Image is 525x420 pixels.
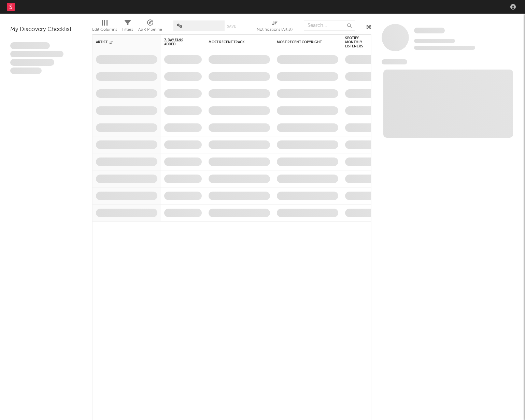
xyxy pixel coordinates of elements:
[414,28,445,33] span: Some Artist
[209,40,260,44] div: Most Recent Track
[414,39,455,43] span: Tracking Since: [DATE]
[10,59,54,66] span: Praesent ac interdum
[10,42,50,49] span: Lorem ipsum dolor
[122,17,133,37] div: Filters
[122,26,133,34] div: Filters
[164,38,191,46] span: 7-Day Fans Added
[414,27,445,34] a: Some Artist
[10,67,42,74] span: Aliquam viverra
[257,17,293,37] div: Notifications (Artist)
[92,26,117,34] div: Edit Columns
[257,26,293,34] div: Notifications (Artist)
[96,40,147,44] div: Artist
[10,26,82,34] div: My Discovery Checklist
[345,36,369,48] div: Spotify Monthly Listeners
[382,59,407,64] span: News Feed
[92,17,117,37] div: Edit Columns
[138,26,162,34] div: A&R Pipeline
[414,46,475,50] span: 0 fans last week
[277,40,328,44] div: Most Recent Copyright
[10,51,63,58] span: Integer aliquet in purus et
[304,20,355,31] input: Search...
[138,17,162,37] div: A&R Pipeline
[227,25,236,28] button: Save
